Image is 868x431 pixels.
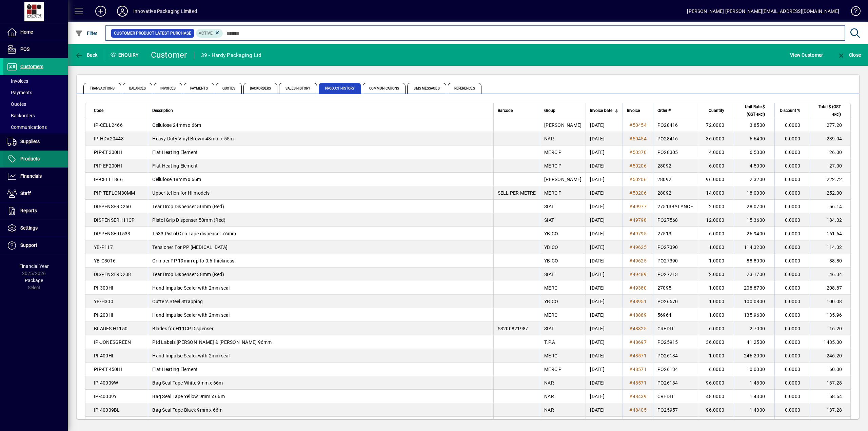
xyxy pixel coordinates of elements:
span: # [629,122,632,128]
td: 72.0000 [699,118,734,132]
td: 56.14 [810,200,850,213]
div: Barcode [498,107,536,114]
td: 2.0000 [699,268,734,281]
span: # [629,163,632,169]
span: References [448,83,481,94]
td: PO28305 [653,145,699,159]
td: [DATE] [586,213,623,227]
a: Knowledge Base [846,1,860,23]
td: CREDIT [653,322,699,335]
span: 48571 [633,380,647,386]
span: Active [199,31,213,36]
td: 56964 [653,308,699,322]
td: 222.72 [810,173,850,186]
div: Order # [657,107,695,114]
span: Home [20,29,33,35]
a: #48889 [627,311,649,319]
span: # [629,380,632,386]
span: MERC P [544,190,562,196]
a: #48697 [627,338,649,346]
td: [DATE] [586,145,623,159]
div: Innovative Packaging Limited [133,6,197,17]
button: Add [90,5,112,17]
span: Filter [75,31,98,36]
td: 0.0000 [774,200,810,213]
td: 1.0000 [699,240,734,254]
span: Products [20,156,40,161]
td: 239.04 [810,132,850,145]
span: Backorders [7,113,35,118]
span: Group [544,107,555,114]
span: Customers [20,64,43,69]
span: Product History [319,83,361,94]
a: Staff [3,185,68,202]
td: 27095 [653,281,699,295]
span: # [629,272,632,277]
span: DISPENSERD250 [94,204,131,209]
span: Invoice Date [590,107,612,114]
span: Financials [20,173,42,179]
a: Communications [3,121,68,133]
td: 2.7000 [734,322,774,335]
td: [DATE] [586,159,623,173]
td: PO27390 [653,240,699,254]
div: Invoice Date [590,107,618,114]
span: Quotes [7,101,26,107]
td: 27.00 [810,159,850,173]
a: #49489 [627,271,649,278]
a: #48571 [627,352,649,359]
span: # [629,190,632,196]
div: Code [94,107,144,114]
td: 23.1700 [734,268,774,281]
span: SIAT [544,204,554,209]
span: Settings [20,225,38,231]
span: YB-H300 [94,299,113,304]
span: # [629,177,632,182]
span: Discount % [780,107,800,114]
td: 26.9400 [734,227,774,240]
span: SMS Messages [407,83,446,94]
td: 14.0000 [699,186,734,200]
span: Balances [123,83,152,94]
td: PO27390 [653,254,699,268]
td: 1.0000 [699,281,734,295]
button: Back [73,49,99,61]
span: Payments [184,83,214,94]
span: # [629,136,632,141]
span: 49625 [633,244,647,250]
span: SIAT [544,326,554,331]
span: Cellulose 18mm x 66m [152,177,201,182]
span: PI-300HI [94,285,113,291]
td: [DATE] [586,268,623,281]
span: Tear Drop Dispenser 38mm (Red) [152,272,224,277]
span: # [629,231,632,236]
td: PO26570 [653,295,699,308]
span: Order # [657,107,671,114]
span: YBICO [544,244,558,250]
span: Description [152,107,173,114]
span: SIAT [544,272,554,277]
span: PIP-TEFLON30MM [94,190,135,196]
span: 48439 [633,394,647,399]
span: DISPENSERD238 [94,272,131,277]
td: [DATE] [586,173,623,186]
app-page-header-button: Close enquiry [830,49,868,61]
a: #50206 [627,189,649,197]
span: NAR [544,136,554,141]
td: 6.0000 [699,159,734,173]
span: PI-200HI [94,312,113,318]
button: View Customer [788,49,825,61]
span: 50454 [633,136,647,141]
td: 46.34 [810,268,850,281]
td: PO25915 [653,335,699,349]
a: Suppliers [3,133,68,150]
a: #50454 [627,121,649,129]
a: Home [3,24,68,41]
td: 0.0000 [774,308,810,322]
div: Invoice [627,107,649,114]
span: 48697 [633,339,647,345]
td: 0.0000 [774,240,810,254]
td: 2.3200 [734,173,774,186]
span: Upper teflon for HI models [152,190,210,196]
span: 48951 [633,299,647,304]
